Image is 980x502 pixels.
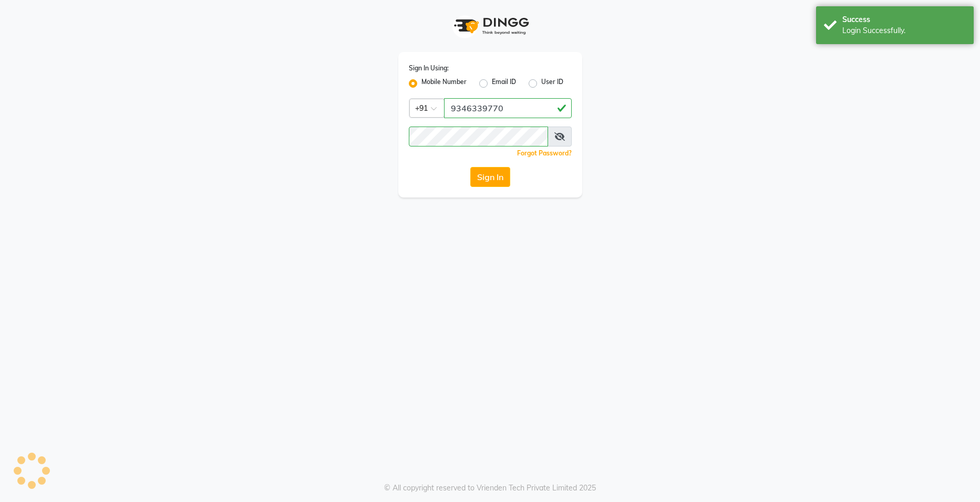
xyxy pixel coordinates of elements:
div: Login Successfully. [842,25,966,36]
label: Sign In Using: [409,64,449,73]
a: Forgot Password? [517,149,572,157]
label: Mobile Number [421,77,467,90]
div: Success [842,14,966,25]
label: User ID [541,77,563,90]
label: Email ID [492,77,516,90]
img: logo1.svg [448,11,532,41]
input: Username [409,127,548,147]
input: Username [444,98,572,118]
button: Sign In [470,167,510,187]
